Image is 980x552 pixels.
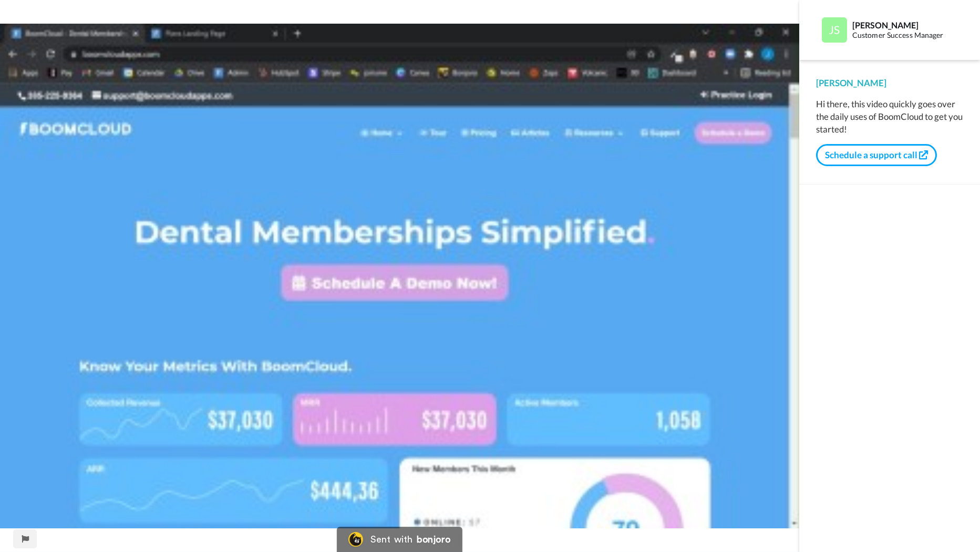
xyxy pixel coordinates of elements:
[348,532,363,547] img: Bonjoro Logo
[852,31,963,40] div: Customer Success Manager
[816,77,963,89] div: [PERSON_NAME]
[816,144,937,166] button: Schedule a support call
[337,527,462,552] a: Bonjoro LogoSent withbonjoro
[852,20,963,30] div: [PERSON_NAME]
[822,17,847,43] img: Profile Image
[370,535,412,544] div: Sent with
[816,98,963,136] div: Hi there, this video quickly goes over the daily uses of BoomCloud to get you started!
[417,535,450,544] div: bonjoro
